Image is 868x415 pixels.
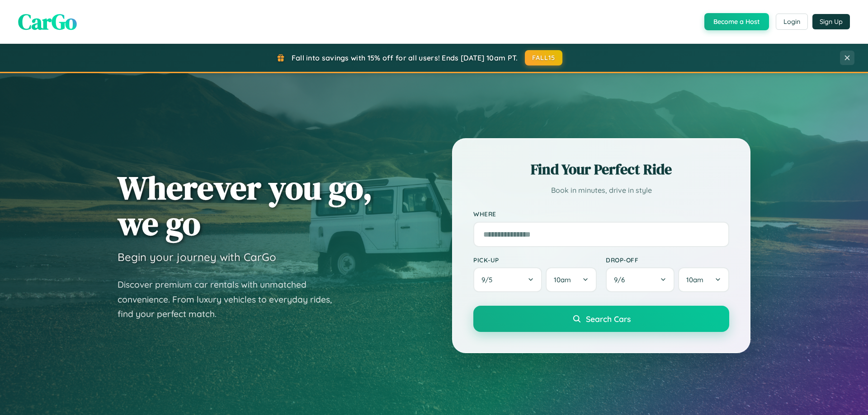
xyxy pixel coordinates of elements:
[292,53,518,62] span: Fall into savings with 15% off for all users! Ends [DATE] 10am PT.
[606,267,675,292] button: 9/6
[614,275,629,284] span: 9 / 6
[686,275,703,284] span: 10am
[118,170,373,241] h1: Wherever you go, we go
[118,250,276,264] h3: Begin your journey with CarGo
[546,267,597,292] button: 10am
[18,7,77,37] span: CarGo
[776,14,808,30] button: Login
[473,267,542,292] button: 9/5
[606,256,729,264] label: Drop-off
[473,159,729,179] h2: Find Your Perfect Ride
[473,184,729,197] p: Book in minutes, drive in style
[678,267,729,292] button: 10am
[525,50,563,65] button: FALL15
[586,314,631,324] span: Search Cars
[554,275,571,284] span: 10am
[704,13,769,30] button: Become a Host
[481,275,497,284] span: 9 / 5
[473,306,729,332] button: Search Cars
[473,210,729,218] label: Where
[473,256,597,264] label: Pick-up
[812,14,850,29] button: Sign Up
[118,277,344,322] p: Discover premium car rentals with unmatched convenience. From luxury vehicles to everyday rides, ...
